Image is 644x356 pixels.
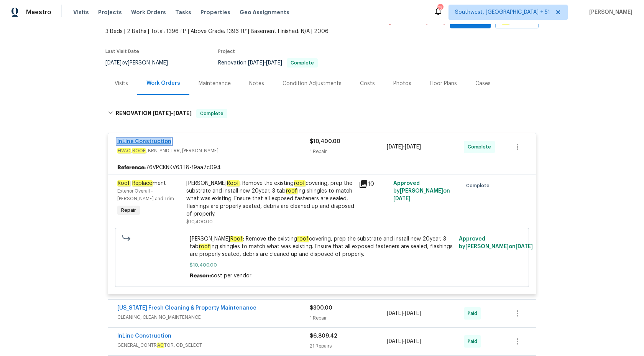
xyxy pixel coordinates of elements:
span: Complete [197,110,227,117]
span: Reason: [190,273,211,279]
em: roof [297,236,309,242]
em: Ac [501,18,509,25]
b: Reference: [117,164,146,171]
span: [DATE] [387,311,403,316]
em: roof [294,180,306,186]
span: ment [117,180,166,186]
em: Roof [227,180,240,186]
em: HVAC [117,148,131,153]
span: GENERAL_CONTR TOR, OD_SELECT [117,341,310,349]
span: [DATE] [248,60,264,66]
span: Approved by [PERSON_NAME] on [459,236,533,249]
div: 21 Repairs [310,342,387,350]
a: InLine Construction [117,333,171,339]
div: Floor Plans [430,80,457,87]
div: Maintenance [199,80,231,87]
em: Roof [117,180,130,186]
span: Paid [468,310,480,317]
span: 3 Beds | 2 Baths | Total: 1396 ft² | Above Grade: 1396 ft² | Basement Finished: N/A | 2006 [105,28,383,35]
span: Approved by [PERSON_NAME] on [393,181,450,201]
div: 10 [359,180,389,189]
span: Repair [118,206,139,214]
span: [DATE] [405,311,421,316]
span: [DATE] [393,196,411,201]
span: Geo Assignments [240,8,289,16]
span: [PERSON_NAME] [586,8,632,16]
div: 1 Repair [310,148,387,155]
span: - [387,143,421,151]
div: Notes [249,80,264,87]
span: [DATE] [387,144,403,150]
span: Work Orders [131,8,166,16]
span: - [387,310,421,317]
em: Replace [132,180,153,186]
span: [DATE] [266,60,282,66]
span: $10,400.00 [310,139,340,144]
span: Exterior Overall - [PERSON_NAME] and Trim [117,189,174,201]
span: [PERSON_NAME] : Remove the existing covering, prep the substrate and install new 20year, 3 tab in... [190,235,455,258]
span: $300.00 [310,305,332,311]
span: Renovation [218,60,318,66]
span: [DATE] [405,339,421,344]
span: Maestro [26,8,51,16]
div: 724 [437,5,443,12]
div: 76VPCKNKV63T8-f9aa7c094 [108,161,536,175]
div: Visits [115,80,128,87]
div: Costs [360,80,375,87]
span: - [387,338,421,345]
div: Cases [475,80,491,87]
span: - [153,110,192,116]
em: AC [157,343,164,348]
a: [US_STATE] Fresh Cleaning & Property Maintenance [117,305,256,311]
span: Projects [98,8,122,16]
span: $10,400.00 [190,261,455,269]
span: Project [218,49,235,54]
h6: RENOVATION [116,109,192,118]
span: $6,809.42 [310,333,337,339]
span: [DATE] [105,60,122,66]
span: Tasks [175,10,191,15]
span: Complete [466,182,493,190]
span: Visits [73,8,89,16]
span: cost per vendor [211,273,251,279]
div: [PERSON_NAME] : Remove the existing covering, prep the substrate and install new 20year, 3 tab in... [186,180,354,218]
em: Roof [230,236,243,242]
em: roof [199,244,210,250]
a: InLine Construction [117,139,171,144]
span: [DATE] [516,244,533,249]
div: RENOVATION [DATE]-[DATE]Complete [105,101,539,126]
span: Properties [200,8,230,16]
span: Complete [468,143,494,151]
div: by [PERSON_NAME] [105,58,177,68]
em: ROOF [132,148,146,153]
span: Complete [287,61,317,65]
span: , , BRN_AND_LRR, [PERSON_NAME] [117,147,310,155]
span: [DATE] [387,339,403,344]
span: - [248,60,282,66]
span: [DATE] [173,110,192,116]
span: [DATE] [153,110,171,116]
div: Work Orders [146,79,180,87]
span: Southwest, [GEOGRAPHIC_DATA] + 51 [455,8,550,16]
div: 1 Repair [310,314,387,322]
span: CLEANING, CLEANING_MAINTENANCE [117,313,310,321]
span: Paid [468,338,480,345]
em: roof [286,188,297,194]
span: Last Visit Date [105,49,139,54]
span: $10,400.00 [186,219,213,224]
div: Photos [393,80,411,87]
span: [DATE] [405,144,421,150]
div: Condition Adjustments [283,80,342,87]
